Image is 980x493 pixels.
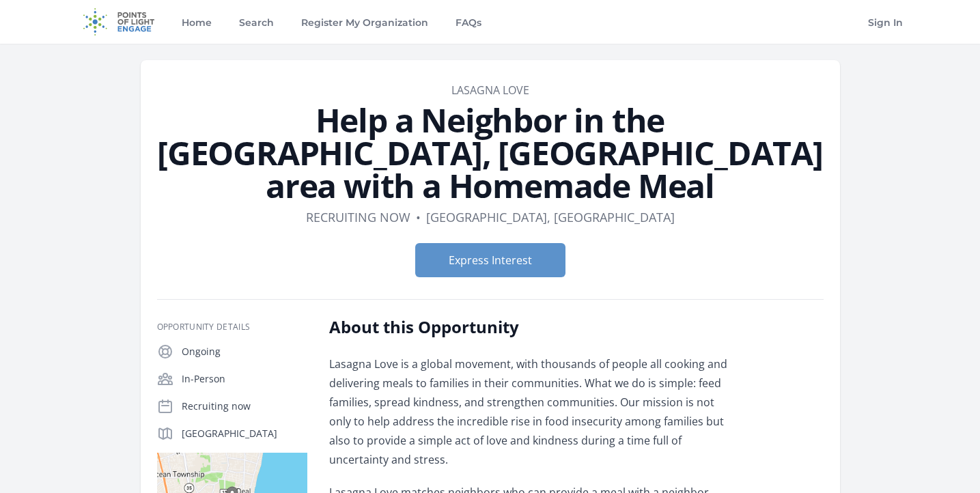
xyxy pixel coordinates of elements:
dd: [GEOGRAPHIC_DATA], [GEOGRAPHIC_DATA] [426,208,675,227]
div: • [416,208,421,227]
h2: About this Opportunity [329,316,729,338]
p: Ongoing [182,345,307,358]
p: In-Person [182,372,307,386]
h3: Opportunity Details [157,322,307,333]
dd: Recruiting now [306,208,410,227]
p: [GEOGRAPHIC_DATA] [182,427,307,440]
p: Recruiting now [182,399,307,413]
button: Express Interest [415,243,565,277]
h1: Help a Neighbor in the [GEOGRAPHIC_DATA], [GEOGRAPHIC_DATA] area with a Homemade Meal [157,104,824,202]
a: Lasagna Love [451,83,529,98]
p: Lasagna Love is a global movement, with thousands of people all cooking and delivering meals to f... [329,354,729,469]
